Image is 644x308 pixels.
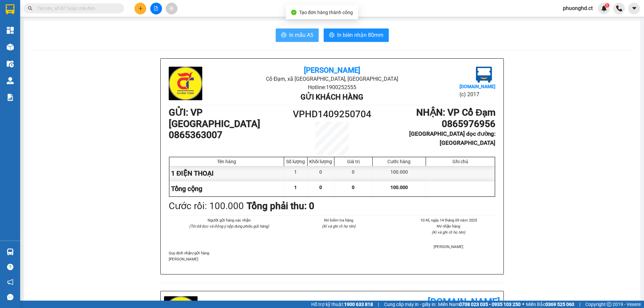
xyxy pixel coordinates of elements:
[384,301,436,308] span: Cung cấp máy in - giấy in:
[334,166,373,181] div: 0
[522,303,524,306] span: ⚪️
[416,107,495,118] b: NHẬN : VP Cổ Đạm
[169,6,174,11] span: aim
[601,5,607,11] img: icon-new-feature
[301,93,363,101] b: Gửi khách hàng
[304,66,360,74] b: [PERSON_NAME]
[154,6,158,11] span: file-add
[390,185,408,190] span: 100.000
[460,90,495,99] li: (c) 2017
[166,3,177,14] button: aim
[311,301,373,308] span: Hỗ trợ kỹ thuật:
[247,200,314,211] b: Tổng phải thu: 0
[373,118,495,130] h1: 0865976956
[28,6,33,11] span: search
[291,107,373,122] h1: VPHD1409250704
[579,301,580,308] span: |
[432,230,465,235] i: (Kí và ghi rõ họ tên)
[459,302,521,307] strong: 0708 023 035 - 0935 103 250
[402,223,495,229] li: NV nhận hàng
[378,301,379,308] span: |
[7,77,14,84] img: warehouse-icon
[138,6,143,11] span: plus
[476,67,492,83] img: logo.jpg
[284,166,308,181] div: 1
[294,185,297,190] span: 1
[7,94,14,101] img: solution-icon
[7,60,14,67] img: warehouse-icon
[373,166,426,181] div: 100.000
[169,199,244,213] div: Cước rồi : 100.000
[7,248,14,255] img: warehouse-icon
[309,159,332,164] div: Khối lượng
[37,5,116,12] input: Tìm tên, số ĐT hoặc mã đơn
[171,185,202,193] span: Tổng cộng
[281,32,286,39] span: printer
[169,250,495,262] div: Quy định nhận/gửi hàng :
[169,107,260,129] b: GỬI : VP [GEOGRAPHIC_DATA]
[319,185,322,190] span: 0
[428,296,500,307] b: [DOMAIN_NAME]
[428,159,493,164] div: Ghi chú
[6,4,14,14] img: logo-vxr
[460,84,495,89] b: [DOMAIN_NAME]
[628,3,640,14] button: caret-down
[329,32,334,39] span: printer
[223,75,441,83] li: Cổ Đạm, xã [GEOGRAPHIC_DATA], [GEOGRAPHIC_DATA]
[169,67,202,100] img: logo.jpg
[169,166,284,181] div: 1 ĐIỆN THOẠI
[169,256,495,262] p: [PERSON_NAME]
[402,217,495,223] li: 10:45, ngày 14 tháng 09 năm 2025
[605,3,609,8] sup: 1
[7,27,14,34] img: dashboard-icon
[545,302,574,307] strong: 0369 525 060
[171,159,282,164] div: Tên hàng
[289,31,313,39] span: In mẫu A5
[150,3,162,14] button: file-add
[337,31,383,39] span: In biên nhận 80mm
[438,301,521,308] span: Miền Nam
[616,5,622,11] img: phone-icon
[169,129,291,141] h1: 0865363007
[7,44,14,51] img: warehouse-icon
[374,159,424,164] div: Cước hàng
[291,10,297,15] span: check-circle
[607,302,611,307] span: copyright
[7,264,13,270] span: question-circle
[324,28,389,42] button: printerIn biên nhận 80mm
[276,28,319,42] button: printerIn mẫu A5
[135,3,146,14] button: plus
[352,185,355,190] span: 0
[7,279,13,285] span: notification
[182,217,276,223] li: Người gửi hàng xác nhận
[526,301,574,308] span: Miền Bắc
[299,10,353,15] span: Tạo đơn hàng thành công
[606,3,608,8] span: 1
[223,83,441,91] li: Hotline: 1900252555
[631,5,637,11] span: caret-down
[402,244,495,250] li: [PERSON_NAME]
[7,294,13,300] span: message
[189,224,269,229] i: (Tôi đã đọc và đồng ý nộp dung phiếu gửi hàng)
[409,130,495,146] b: [GEOGRAPHIC_DATA] dọc đường: [GEOGRAPHIC_DATA]
[308,166,334,181] div: 0
[292,217,385,223] li: NV kiểm tra hàng
[336,159,371,164] div: Giá trị
[344,302,373,307] strong: 1900 633 818
[322,224,356,229] i: (Kí và ghi rõ họ tên)
[557,4,598,12] span: phuonghd.ct
[286,159,306,164] div: Số lượng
